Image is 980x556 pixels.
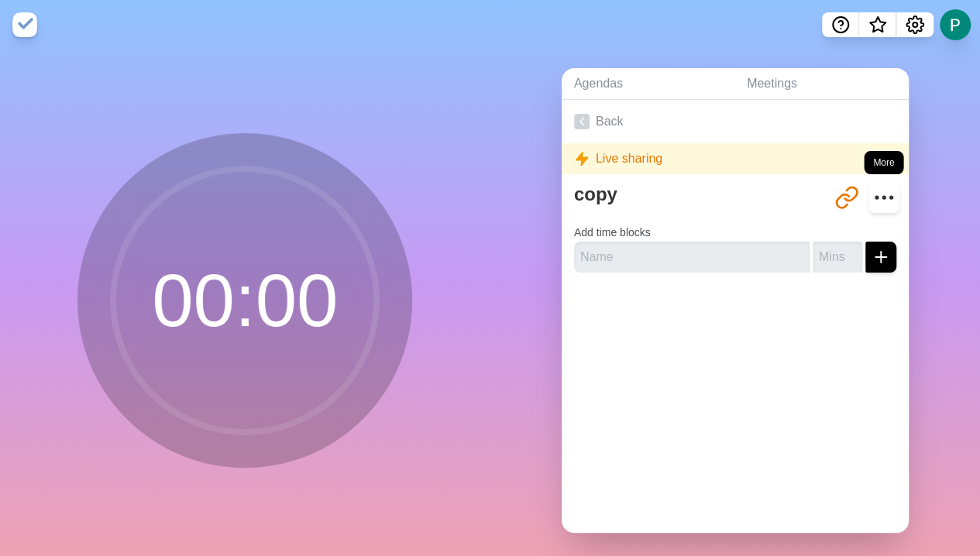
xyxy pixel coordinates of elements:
button: More [868,182,899,213]
a: Agendas [562,68,734,100]
button: What’s new [859,12,896,37]
input: Mins [813,242,862,273]
button: Share link [831,182,862,213]
a: Meetings [734,68,909,100]
img: timeblocks logo [12,12,37,37]
a: Back [562,100,909,143]
div: Live sharing [562,143,909,174]
input: Name [574,242,810,273]
button: Settings [896,12,934,37]
button: Help [822,12,859,37]
label: Add time blocks [574,226,651,239]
